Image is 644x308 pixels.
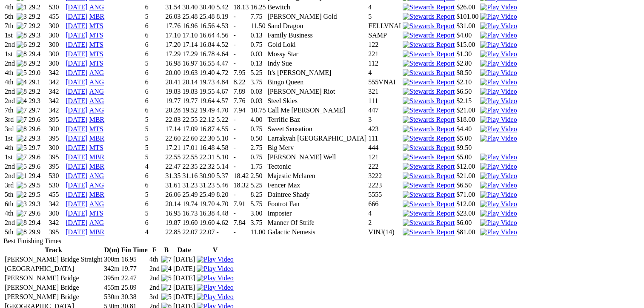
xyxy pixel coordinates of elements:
[182,31,198,40] td: 17.10
[17,97,27,105] img: 4
[17,125,27,133] img: 8
[28,78,48,86] td: 29.1
[480,172,517,179] a: View replay
[28,59,48,68] td: 29.2
[182,12,198,21] td: 25.48
[480,50,517,58] img: Play Video
[145,22,164,30] td: 6
[480,107,517,114] img: Play Video
[267,3,367,12] td: Bewitch
[233,69,249,77] td: 7.95
[199,50,215,58] td: 16.78
[480,3,517,11] img: Play Video
[267,78,367,86] td: Bingo Queen
[233,87,249,96] td: 7.89
[49,22,65,30] td: 300
[267,59,367,68] td: Indy Sue
[368,59,401,68] td: 112
[17,88,27,95] img: 8
[480,191,517,198] a: View replay
[28,97,48,105] td: 29.3
[145,69,164,77] td: 6
[17,191,27,199] img: 2
[233,50,249,58] td: -
[403,32,455,39] img: Stewards Report
[4,40,15,49] td: 2nd
[199,31,215,40] td: 16.64
[480,32,517,39] img: Play Video
[66,191,88,198] a: [DATE]
[66,13,88,20] a: [DATE]
[145,12,164,21] td: 5
[28,22,48,30] td: 29.2
[199,69,215,77] td: 19.40
[4,78,15,86] td: 4th
[197,274,233,282] img: Play Video
[89,153,105,161] a: MBR
[250,22,266,30] td: 11.50
[197,284,233,291] img: Play Video
[480,228,517,236] img: Play Video
[49,50,65,58] td: 300
[89,50,103,58] a: MTS
[66,50,88,58] a: [DATE]
[89,200,104,207] a: ANG
[66,228,88,236] a: [DATE]
[403,107,455,114] img: Stewards Report
[199,40,215,49] td: 16.84
[66,32,88,39] a: [DATE]
[216,87,232,96] td: 4.67
[66,200,88,207] a: [DATE]
[145,97,164,105] td: 6
[216,69,232,77] td: 4.72
[4,87,15,96] td: 2nd
[66,69,88,76] a: [DATE]
[480,88,517,95] a: View replay
[49,31,65,40] td: 300
[403,181,455,189] img: Stewards Report
[66,210,88,217] a: [DATE]
[66,135,88,142] a: [DATE]
[403,144,455,152] img: Stewards Report
[89,135,105,142] a: MBR
[368,69,401,77] td: 4
[89,32,103,39] a: MTS
[216,59,232,68] td: 4.47
[66,3,88,11] a: [DATE]
[89,107,104,114] a: ANG
[182,69,198,77] td: 19.63
[267,31,367,40] td: Family Business
[233,78,249,86] td: 8.22
[403,163,455,170] img: Stewards Report
[182,3,198,12] td: 30.40
[89,41,103,48] a: MTS
[182,59,198,68] td: 16.97
[456,78,479,86] td: $2.10
[199,87,215,96] td: 19.55
[403,228,455,236] img: Stewards Report
[89,13,105,20] a: MBR
[4,22,15,30] td: 7th
[17,116,27,124] img: 7
[49,78,65,86] td: 342
[250,78,266,86] td: 3.75
[165,59,181,68] td: 16.98
[403,41,455,49] img: Stewards Report
[17,228,27,236] img: 8
[49,40,65,49] td: 300
[456,59,479,68] td: $2.80
[480,60,517,67] img: Play Video
[165,12,181,21] td: 26.03
[197,256,233,263] a: View replay
[17,50,27,58] img: 8
[199,59,215,68] td: 16.55
[456,87,479,96] td: $6.50
[145,59,164,68] td: 5
[17,181,27,189] img: 5
[89,210,103,217] a: MTS
[66,88,88,95] a: [DATE]
[480,116,517,123] a: View replay
[49,3,65,12] td: 530
[28,3,48,12] td: 29.2
[233,40,249,49] td: -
